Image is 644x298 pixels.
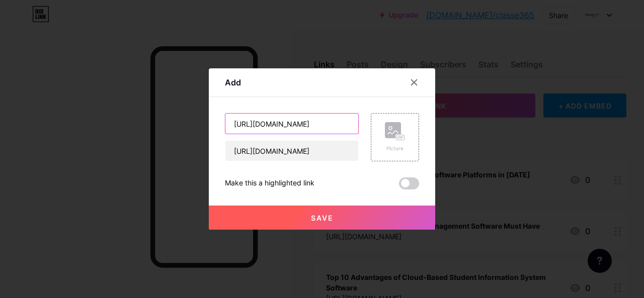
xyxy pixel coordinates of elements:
div: Picture [385,145,405,152]
button: Save [209,206,435,230]
span: Save [311,214,334,222]
input: URL [225,141,358,161]
div: Make this a highlighted link [225,177,314,189]
div: Add [225,76,241,88]
input: Title [225,114,358,134]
